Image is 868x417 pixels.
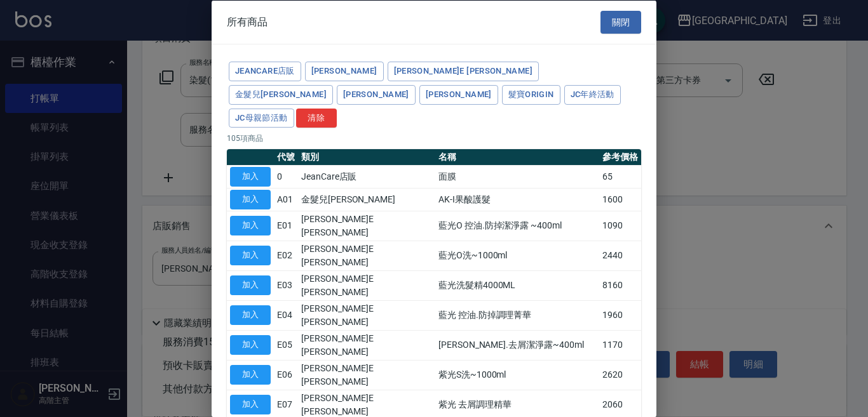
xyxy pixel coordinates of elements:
[435,188,599,211] td: AK-I果酸護髮
[230,365,271,385] button: 加入
[274,165,298,188] td: 0
[298,211,435,241] td: [PERSON_NAME]E [PERSON_NAME]
[435,165,599,188] td: 面膜
[298,188,435,211] td: 金髮兒[PERSON_NAME]
[274,330,298,360] td: E05
[435,300,599,330] td: 藍光 控油.防掉調理菁華
[599,270,641,300] td: 8160
[230,246,271,265] button: 加入
[298,300,435,330] td: [PERSON_NAME]E [PERSON_NAME]
[230,335,271,355] button: 加入
[502,84,560,104] button: 髮寶Origin
[274,188,298,211] td: A01
[435,360,599,390] td: 紫光S洗~1000ml
[230,216,271,235] button: 加入
[388,62,539,81] button: [PERSON_NAME]E [PERSON_NAME]
[599,360,641,390] td: 2620
[337,84,416,104] button: [PERSON_NAME]
[230,305,271,325] button: 加入
[230,167,271,187] button: 加入
[298,165,435,188] td: JeanCare店販
[599,300,641,330] td: 1960
[599,149,641,166] th: 參考價格
[274,211,298,241] td: E01
[230,190,271,209] button: 加入
[600,10,641,34] button: 關閉
[230,275,271,295] button: 加入
[599,165,641,188] td: 65
[599,211,641,241] td: 1090
[435,211,599,241] td: 藍光O 控油.防掉潔淨露 ~400ml
[230,395,271,414] button: 加入
[227,133,641,144] p: 105 項商品
[229,108,294,128] button: JC母親節活動
[274,270,298,300] td: E03
[274,241,298,270] td: E02
[298,270,435,300] td: [PERSON_NAME]E [PERSON_NAME]
[599,241,641,270] td: 2440
[435,270,599,300] td: 藍光洗髮精4000ML
[564,84,621,104] button: JC年終活動
[296,108,337,128] button: 清除
[274,360,298,390] td: E06
[298,149,435,166] th: 類別
[435,149,599,166] th: 名稱
[274,149,298,166] th: 代號
[298,241,435,270] td: [PERSON_NAME]E [PERSON_NAME]
[298,330,435,360] td: [PERSON_NAME]E [PERSON_NAME]
[435,241,599,270] td: 藍光O洗~1000ml
[419,84,498,104] button: [PERSON_NAME]
[229,62,301,81] button: JeanCare店販
[599,188,641,211] td: 1600
[435,330,599,360] td: [PERSON_NAME].去屑潔淨露~400ml
[229,84,333,104] button: 金髮兒[PERSON_NAME]
[274,300,298,330] td: E04
[305,62,384,81] button: [PERSON_NAME]
[298,360,435,390] td: [PERSON_NAME]E [PERSON_NAME]
[227,15,268,28] span: 所有商品
[599,330,641,360] td: 1170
